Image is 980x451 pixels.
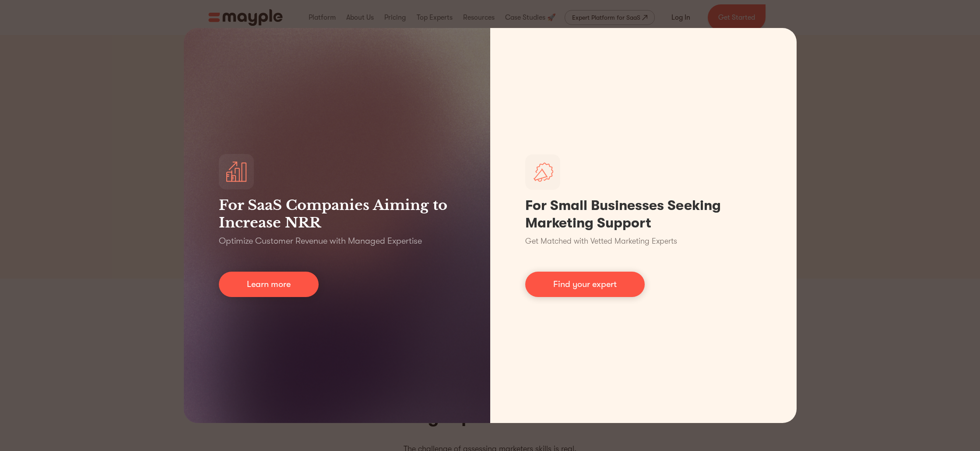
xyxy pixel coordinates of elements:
[525,235,677,247] p: Get Matched with Vetted Marketing Experts
[525,197,762,232] h1: For Small Businesses Seeking Marketing Support
[219,235,422,247] p: Optimize Customer Revenue with Managed Expertise
[219,272,319,297] a: Learn more
[219,196,455,231] h3: For SaaS Companies Aiming to Increase NRR
[525,272,645,297] a: Find your expert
